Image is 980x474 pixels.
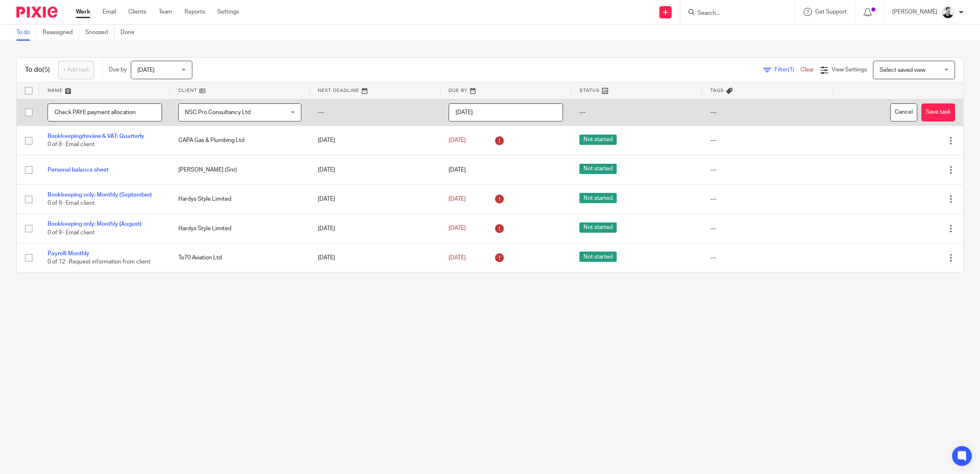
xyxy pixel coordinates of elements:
[58,61,94,79] a: + Add task
[449,103,563,122] input: Pick a date
[42,66,50,73] span: (5)
[170,155,310,184] td: [PERSON_NAME] (Snr)
[710,88,724,93] span: Tags
[159,8,172,16] a: Team
[48,192,152,198] a: Bookkeeping only: Monthly (September)
[880,67,925,73] span: Select saved view
[76,8,90,16] a: Work
[710,166,825,174] div: ---
[710,136,825,144] div: ---
[310,126,440,155] td: [DATE]
[48,142,95,148] span: 0 of 8 · Email client
[43,25,79,41] a: Reassigned
[579,164,617,174] span: Not started
[449,226,466,231] span: [DATE]
[48,259,150,265] span: 0 of 12 · Request information from client
[170,214,310,243] td: Hardys Style Limited
[170,243,310,272] td: To70 Aviation Ltd
[310,243,440,272] td: [DATE]
[710,224,825,233] div: ---
[310,155,440,184] td: [DATE]
[128,8,146,16] a: Clients
[697,10,770,17] input: Search
[16,25,36,41] a: To do
[137,67,155,73] span: [DATE]
[579,193,617,203] span: Not started
[48,221,141,227] a: Bookkeeping only: Monthly (August)
[579,252,617,262] span: Not started
[579,222,617,233] span: Not started
[170,185,310,214] td: Hardys Style Limited
[310,214,440,243] td: [DATE]
[800,67,814,73] a: Clear
[788,67,794,73] span: (1)
[48,230,95,236] span: 0 of 9 · Email client
[571,99,702,126] td: ---
[449,196,466,202] span: [DATE]
[832,67,867,73] span: View Settings
[579,135,617,145] span: Not started
[48,103,162,122] input: Task name
[185,8,205,16] a: Reports
[890,103,917,122] button: Cancel
[702,99,833,126] td: ---
[815,9,847,15] span: Get Support
[121,25,141,41] a: Done
[85,25,114,41] a: Snoozed
[921,103,955,122] button: Save task
[16,7,57,18] img: Pixie
[710,195,825,203] div: ---
[170,126,310,155] td: CAPA Gas & Plumbing Ltd
[48,133,144,139] a: Bookkeeping/review & VAT: Quarterly
[941,6,955,19] img: Dave_2025.jpg
[109,66,127,74] p: Due by
[449,137,466,143] span: [DATE]
[25,66,50,74] h1: To do
[449,255,466,261] span: [DATE]
[310,99,440,126] td: ---
[310,185,440,214] td: [DATE]
[710,254,825,262] div: ---
[48,200,95,206] span: 0 of 9 · Email client
[449,167,466,173] span: [DATE]
[185,110,251,115] span: NSC Pro Consultancy Ltd
[48,251,89,256] a: Payroll: Monthly
[775,67,800,73] span: Filter
[48,167,109,173] a: Personal balance sheet
[103,8,116,16] a: Email
[217,8,239,16] a: Settings
[892,8,937,16] p: [PERSON_NAME]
